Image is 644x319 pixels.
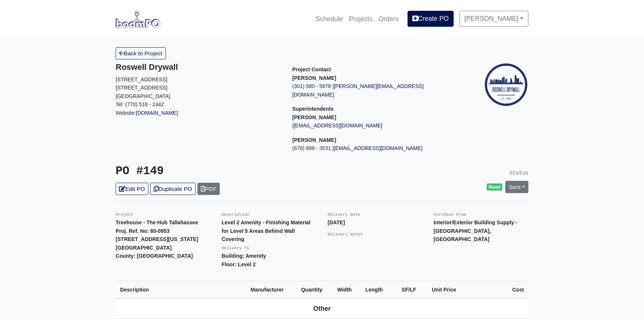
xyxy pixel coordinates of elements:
a: Back to Project [116,47,166,59]
small: Status [509,170,528,176]
th: Unit Price [421,281,461,299]
th: Length [361,281,393,299]
small: Description [222,212,249,217]
strong: Building: Amenity [222,253,266,259]
p: | [292,121,458,130]
strong: [STREET_ADDRESS][US_STATE] [116,236,198,242]
small: Purchase From [434,212,466,217]
th: Width [333,281,361,299]
strong: [PERSON_NAME] [292,137,336,143]
th: SF/LF [393,281,421,299]
a: [PERSON_NAME][EMAIL_ADDRESS][DOMAIN_NAME] [292,83,424,98]
small: Delivery Date [328,212,360,217]
a: [DOMAIN_NAME] [136,110,178,116]
a: Create PO [408,11,454,26]
b: Other [313,305,331,312]
p: (301) 580 - 5878 | [292,82,458,99]
div: Website: [116,62,281,117]
strong: Level 2 Amenity - Finishing Material for Level 5 Areas Behind Wall Covering [222,219,310,242]
a: Orders [376,11,402,27]
span: Superintendents [292,106,334,112]
a: PDF [197,183,220,195]
a: [PERSON_NAME] [460,11,528,26]
a: [EMAIL_ADDRESS][DOMAIN_NAME] [334,145,423,151]
a: [EMAIL_ADDRESS][DOMAIN_NAME] [294,123,383,128]
h5: Roswell Drywall [116,62,281,72]
strong: [PERSON_NAME] [292,114,336,120]
p: (678) 898 - 3531 | [292,144,458,153]
strong: [GEOGRAPHIC_DATA] [116,245,171,251]
span: Project Contact [292,66,331,72]
a: Sent [505,181,528,193]
p: [GEOGRAPHIC_DATA] [116,92,281,101]
p: [STREET_ADDRESS] [116,84,281,92]
th: Quantity [297,281,333,299]
a: Schedule [313,11,346,27]
th: Description [116,281,246,299]
strong: [DATE] [328,219,345,225]
h3: PO #149 [116,165,316,178]
small: Project [116,212,133,217]
strong: Proj. Ref. No: 80-0953 [116,228,170,234]
p: Interior/Exterior Building Supply - [GEOGRAPHIC_DATA], [GEOGRAPHIC_DATA] [434,218,528,244]
img: boomPO [116,10,160,27]
strong: [PERSON_NAME] [292,75,336,81]
a: Projects [346,11,376,27]
p: [STREET_ADDRESS] [116,75,281,84]
th: Cost [461,281,528,299]
p: Tel: (770) 518 - 2442 [116,100,281,109]
th: Manufacturer [246,281,297,299]
a: Duplicate PO [150,183,196,195]
a: Edit PO [116,183,148,195]
strong: Floor: Level 2 [222,261,256,267]
strong: Treehouse - The Hub Tallahassee [116,219,198,225]
small: Delivery Notes [328,232,363,237]
span: Read [487,183,503,191]
strong: County: [GEOGRAPHIC_DATA] [116,253,193,259]
small: Delivery To [222,246,249,250]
